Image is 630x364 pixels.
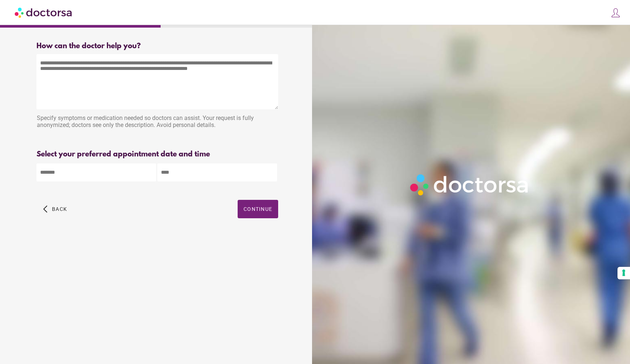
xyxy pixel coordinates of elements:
button: Continue [238,200,278,218]
div: How can the doctor help you? [36,42,278,50]
div: Specify symptoms or medication needed so doctors can assist. Your request is fully anonymized; do... [36,111,278,134]
button: Your consent preferences for tracking technologies [617,267,630,279]
img: icons8-customer-100.png [610,8,621,18]
div: Select your preferred appointment date and time [36,150,278,159]
img: Doctorsa.com [15,4,73,21]
button: arrow_back_ios Back [40,200,70,218]
img: Logo-Doctorsa-trans-White-partial-flat.png [407,171,533,199]
span: Back [52,206,67,212]
span: Continue [244,206,272,212]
